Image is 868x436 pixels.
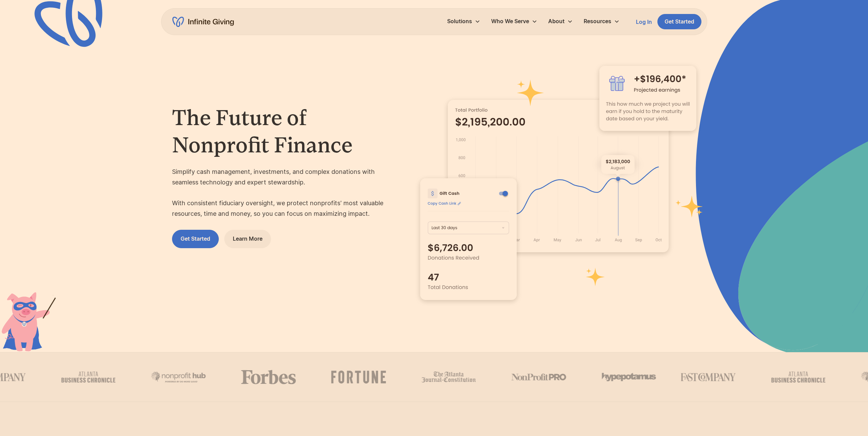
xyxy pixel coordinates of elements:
[491,17,529,26] div: Who We Serve
[657,14,701,29] a: Get Started
[543,14,578,29] div: About
[636,19,652,25] div: Log In
[172,16,234,27] a: home
[636,18,652,26] a: Log In
[675,196,703,217] img: fundraising star
[224,230,271,248] a: Learn More
[420,178,517,300] img: donation software for nonprofits
[442,14,486,29] div: Solutions
[447,17,472,26] div: Solutions
[448,100,669,252] img: nonprofit donation platform
[584,17,611,26] div: Resources
[172,230,219,248] a: Get Started
[578,14,625,29] div: Resources
[172,167,393,219] p: Simplify cash management, investments, and complex donations with seamless technology and expert ...
[548,17,565,26] div: About
[172,104,393,159] h1: The Future of Nonprofit Finance
[486,14,543,29] div: Who We Serve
